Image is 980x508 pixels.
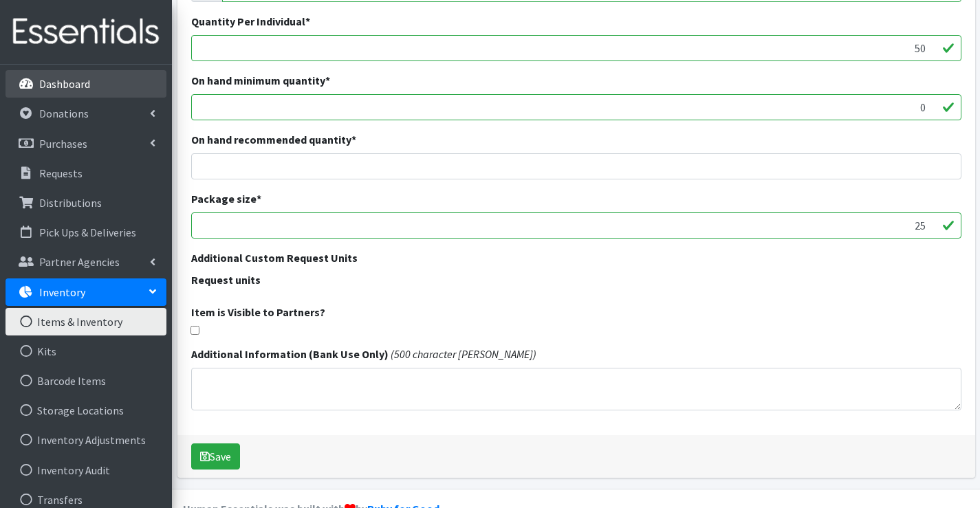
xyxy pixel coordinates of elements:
p: Purchases [39,137,87,151]
legend: Request units [191,272,961,293]
abbr: required [325,74,330,87]
label: Item is Visible to Partners? [191,304,325,320]
p: Distributions [39,196,102,210]
p: Requests [39,166,83,180]
a: Dashboard [6,70,166,98]
abbr: required [351,133,356,146]
button: Save [191,443,240,470]
a: Donations [6,100,166,127]
p: Donations [39,107,89,120]
img: HumanEssentials [6,9,166,55]
a: Pick Ups & Deliveries [6,219,166,246]
label: Additional Information (Bank Use Only) [191,346,389,362]
label: On hand minimum quantity [191,72,330,89]
a: Distributions [6,189,166,217]
a: Inventory [6,278,166,306]
a: Inventory Adjustments [6,426,166,454]
p: Inventory [39,285,85,299]
a: Purchases [6,130,166,157]
a: Requests [6,159,166,187]
abbr: required [257,192,261,206]
a: Barcode Items [6,367,166,395]
a: Items & Inventory [6,308,166,335]
a: Partner Agencies [6,248,166,276]
label: On hand recommended quantity [191,131,356,148]
a: Inventory Audit [6,456,166,484]
p: Pick Ups & Deliveries [39,225,136,239]
i: (500 character [PERSON_NAME]) [391,347,536,361]
abbr: required [305,14,310,28]
label: Quantity Per Individual [191,13,310,30]
p: Partner Agencies [39,255,120,269]
label: Additional Custom Request Units [191,250,358,266]
label: Package size [191,190,261,207]
a: Kits [6,338,166,365]
a: Storage Locations [6,397,166,424]
p: Dashboard [39,77,90,91]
